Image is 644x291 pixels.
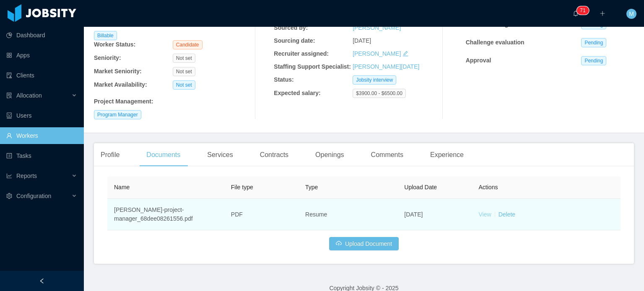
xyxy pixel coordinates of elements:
i: icon: edit [402,51,408,57]
div: Services [200,143,239,167]
span: Type [305,184,318,191]
i: icon: bell [573,10,579,16]
span: Name [114,184,130,191]
td: PDF [224,199,299,230]
b: Status: [274,76,293,83]
a: View [479,211,491,218]
div: Documents [140,143,187,167]
a: icon: profileTasks [6,147,77,164]
a: icon: appstoreApps [6,47,77,64]
span: Candidate [173,40,203,49]
i: icon: setting [6,193,12,199]
sup: 71 [576,6,589,15]
div: Profile [94,143,126,167]
i: icon: line-chart [6,173,12,179]
b: Worker Status: [94,41,135,48]
a: icon: pie-chartDashboard [6,27,77,44]
b: Market Availability: [94,81,147,88]
span: [DATE] [353,37,371,44]
span: Allocation [16,92,42,99]
a: [PERSON_NAME] [353,24,401,31]
span: Not set [173,80,195,90]
div: Comments [364,143,410,167]
b: Seniority: [94,54,121,61]
span: Not set [173,67,195,76]
span: Reports [16,173,37,179]
div: Contracts [253,143,295,167]
b: Project Management : [94,98,153,105]
span: Pending [581,56,606,65]
b: Staffing Support Specialist: [274,63,351,70]
div: Experience [423,143,470,167]
span: Billable [94,31,117,40]
b: Market Seniority: [94,68,142,75]
div: Openings [309,143,351,167]
span: Configuration [16,193,51,199]
button: icon: cloud-uploadUpload Document [329,237,399,250]
strong: Approval [466,57,491,64]
a: icon: auditClients [6,67,77,84]
span: Upload Date [404,184,437,191]
td: [PERSON_NAME]-project-manager_68dee08261556.pdf [107,199,224,230]
span: Actions [479,184,498,191]
span: [DATE] [404,211,423,218]
a: icon: robotUsers [6,107,77,124]
span: Program Manager [94,110,141,119]
p: 1 [583,6,586,15]
p: 7 [580,6,583,15]
span: Jobsity interview [353,75,396,85]
b: Expected salary: [274,90,320,96]
span: File type [231,184,253,191]
i: icon: plus [600,10,605,16]
span: Resume [305,211,327,218]
a: Delete [499,211,515,218]
b: Sourcing date: [274,37,315,44]
span: Pending [581,38,606,47]
a: [PERSON_NAME][DATE] [353,63,419,70]
span: $3900.00 - $6500.00 [353,89,406,98]
span: M [629,9,634,19]
a: icon: userWorkers [6,127,77,144]
span: Not set [173,54,195,63]
b: Sourced by: [274,24,308,31]
strong: Challenge evaluation [466,39,525,46]
i: icon: solution [6,93,12,98]
a: [PERSON_NAME] [353,50,401,57]
strong: Tech screening [466,21,509,28]
b: Recruiter assigned: [274,50,329,57]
